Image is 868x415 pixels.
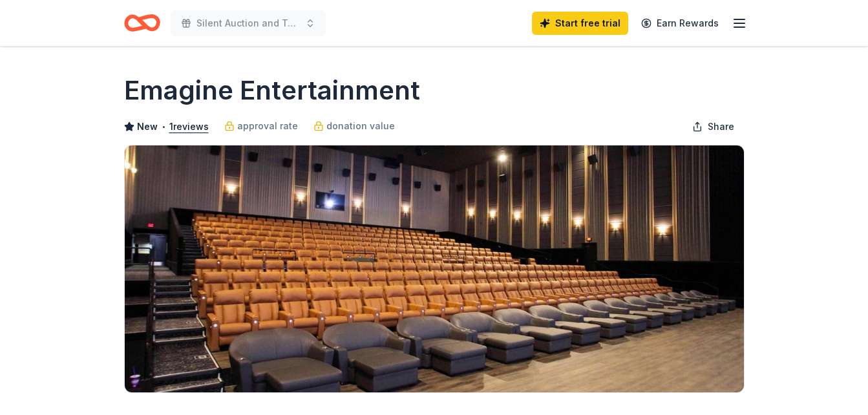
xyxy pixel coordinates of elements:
span: approval rate [237,118,298,134]
span: • [161,122,165,132]
span: donation value [326,118,395,134]
span: New [137,119,158,134]
span: Share [708,119,734,134]
button: Silent Auction and Talent Showcase [171,10,326,36]
span: Silent Auction and Talent Showcase [196,16,300,31]
button: 1reviews [169,119,209,134]
a: Home [124,8,160,38]
a: approval rate [224,118,298,134]
img: Image for Emagine Entertainment [125,145,744,392]
h1: Emagine Entertainment [124,72,420,109]
a: Start free trial [532,12,628,35]
a: donation value [313,118,395,134]
a: Earn Rewards [633,12,726,35]
button: Share [682,114,745,140]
